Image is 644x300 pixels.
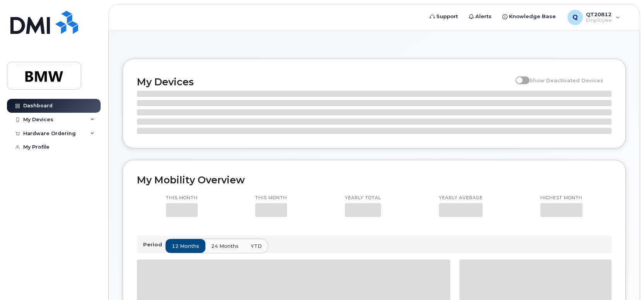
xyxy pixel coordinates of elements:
[439,195,483,201] p: Yearly average
[345,195,381,201] p: Yearly total
[540,195,583,201] p: Highest month
[166,195,198,201] p: This month
[251,242,262,250] span: YTD
[137,174,612,186] h2: My Mobility Overview
[211,242,239,250] span: 24 months
[516,73,522,79] input: Show Deactivated Devices
[143,241,165,248] p: Period
[137,76,512,88] h2: My Devices
[530,77,603,83] span: Show Deactivated Devices
[255,195,287,201] p: This month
